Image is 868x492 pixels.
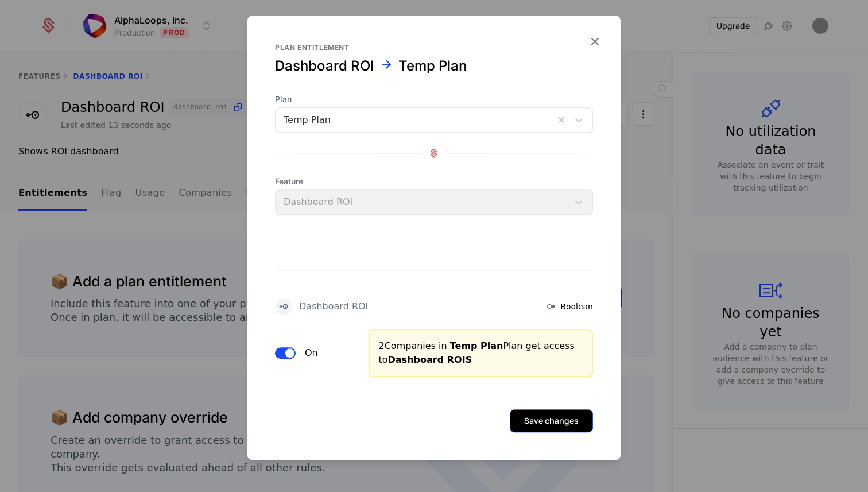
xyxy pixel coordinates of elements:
[275,176,593,187] span: Feature
[388,354,472,365] span: Dashboard ROIS
[379,339,583,367] div: 2 Companies in Plan get access to
[305,346,318,360] label: On
[450,340,503,351] span: Temp Plan
[275,94,593,105] span: Plan
[299,302,368,311] div: Dashboard ROI
[510,409,593,432] button: Save changes
[275,43,593,52] div: Plan entitlement
[560,301,593,312] span: Boolean
[275,57,374,75] div: Dashboard ROI
[398,57,467,75] div: Temp Plan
